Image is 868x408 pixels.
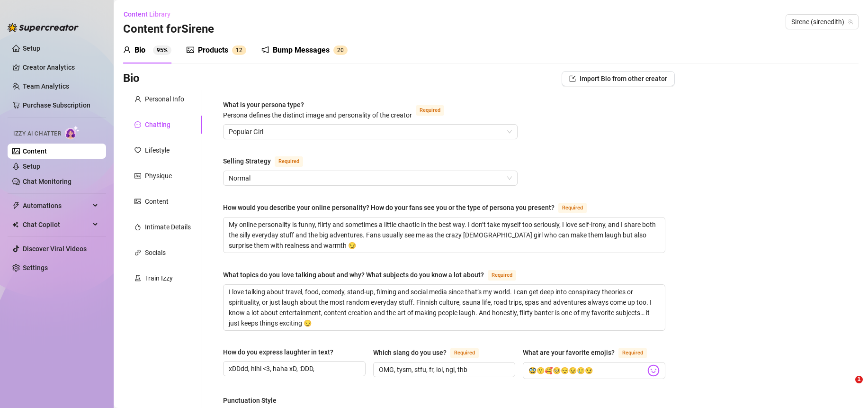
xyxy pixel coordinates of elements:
span: Required [450,348,479,358]
label: How would you describe your online personality? How do your fans see you or the type of persona y... [223,202,597,213]
span: picture [134,198,141,205]
span: experiment [134,275,141,281]
span: Required [488,270,516,281]
span: user [134,96,141,102]
div: Physique [145,171,172,181]
span: Required [416,105,444,116]
span: Import Bio from other creator [580,75,667,82]
div: What topics do you love talking about and why? What subjects do you know a lot about? [223,270,484,280]
span: Normal [229,171,512,185]
div: Bio [134,45,145,56]
span: Required [275,156,303,167]
span: Content Library [124,10,170,18]
span: heart [134,147,141,154]
label: Punctuation Style [223,395,283,406]
div: How would you describe your online personality? How do your fans see you or the type of persona y... [223,202,555,213]
button: Content Library [123,7,178,22]
a: Settings [23,264,48,272]
span: Chat Copilot [23,217,90,232]
div: Bump Messages [273,45,330,56]
div: Which slang do you use? [373,347,447,358]
span: link [134,249,141,256]
textarea: How would you describe your online personality? How do your fans see you or the type of persona y... [224,218,665,253]
sup: 95% [153,45,171,55]
span: Sirene (sirenedith) [791,15,853,29]
span: What is your persona type? [223,101,412,119]
iframe: Intercom live chat [836,376,859,399]
a: Setup [23,45,40,52]
button: Import Bio from other creator [562,71,675,86]
img: svg%3e [647,364,660,377]
input: How do you express laughter in text? [229,363,358,374]
div: Socials [145,247,166,258]
div: Content [145,196,169,207]
span: Persona defines the distinct image and personality of the creator [223,111,412,119]
sup: 12 [232,45,246,55]
a: Chat Monitoring [23,178,72,185]
img: logo-BBDzfeDw.svg [8,23,79,32]
sup: 20 [333,45,348,55]
a: Content [23,147,47,155]
span: Automations [23,198,90,213]
span: user [123,46,131,54]
a: Purchase Subscription [23,98,98,113]
div: Intimate Details [145,222,191,232]
a: Creator Analytics [23,60,98,75]
label: How do you express laughter in text? [223,347,340,357]
span: Izzy AI Chatter [13,129,61,138]
img: Chat Copilot [12,221,18,228]
div: Lifestyle [145,145,170,155]
img: AI Chatter [65,126,80,139]
label: Selling Strategy [223,155,313,167]
span: thunderbolt [12,202,20,209]
span: import [569,75,576,82]
h3: Bio [123,71,140,86]
h3: Content for Sirene [123,22,214,37]
label: Which slang do you use? [373,347,489,358]
div: What are your favorite emojis? [523,347,615,358]
a: Discover Viral Videos [23,245,87,253]
span: 1 [236,47,239,54]
span: Required [618,348,647,358]
span: notification [261,46,269,54]
div: How do you express laughter in text? [223,347,333,357]
div: Products [198,45,228,56]
span: Popular Girl [229,125,512,139]
label: What are your favorite emojis? [523,347,657,358]
div: Train Izzy [145,273,173,283]
input: Which slang do you use? [379,364,508,375]
span: 2 [239,47,242,54]
span: 0 [340,47,344,54]
div: Personal Info [145,94,184,104]
textarea: What topics do you love talking about and why? What subjects do you know a lot about? [224,285,665,330]
input: What are your favorite emojis? [528,364,645,377]
div: Selling Strategy [223,156,271,166]
a: Setup [23,163,40,170]
a: Team Analytics [23,82,69,90]
span: idcard [134,172,141,179]
span: team [848,19,853,25]
span: Required [558,203,587,213]
span: picture [187,46,194,54]
label: What topics do you love talking about and why? What subjects do you know a lot about? [223,269,527,281]
span: 2 [337,47,340,54]
div: Punctuation Style [223,395,277,406]
span: fire [134,224,141,230]
span: 1 [855,376,863,383]
span: message [134,121,141,128]
div: Chatting [145,119,170,130]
